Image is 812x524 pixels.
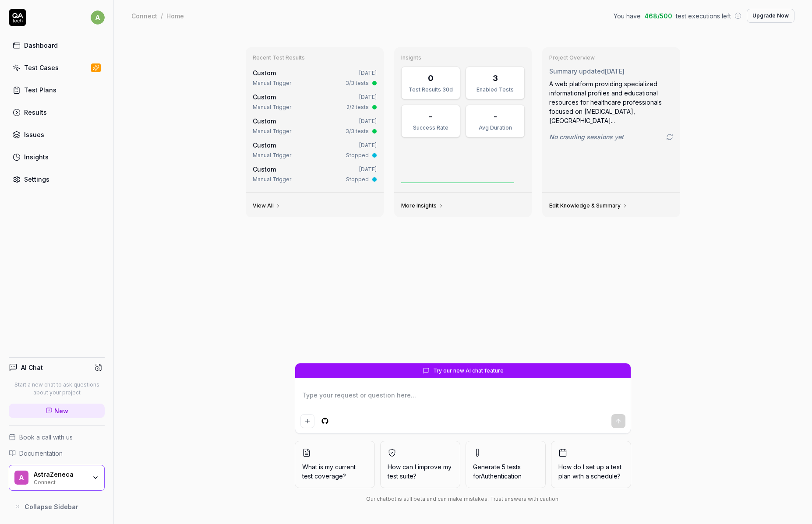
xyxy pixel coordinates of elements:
[471,86,519,94] div: Enabled Tests
[359,142,377,148] time: [DATE]
[428,72,434,84] div: 0
[549,79,673,125] div: A web platform providing specialized informational profiles and educational resources for healthc...
[473,463,522,480] span: Generate 5 tests for Authentication
[253,141,276,149] span: Custom
[747,9,794,23] button: Upgrade Now
[34,471,86,478] div: AstraZeneca
[614,11,641,21] span: You have
[407,86,455,94] div: Test Results 30d
[251,163,378,185] a: Custom[DATE]Manual TriggerStopped
[9,381,105,397] p: Start a new chat to ask questions about your project
[9,59,105,76] a: Test Cases
[54,406,68,415] span: New
[549,132,624,141] span: No crawling sessions yet
[24,152,49,162] div: Insights
[644,11,672,21] span: 468 / 500
[549,54,673,61] h3: Project Overview
[253,117,276,125] span: Custom
[388,462,453,481] span: How can I improve my test suite?
[34,478,86,485] div: Connect
[9,126,105,143] a: Issues
[407,124,455,132] div: Success Rate
[253,54,377,61] h3: Recent Test Results
[24,63,59,72] div: Test Cases
[251,91,378,113] a: Custom[DATE]Manual Trigger2/2 tests
[19,449,63,458] span: Documentation
[91,11,105,25] span: a
[295,441,375,488] button: What is my current test coverage?
[359,94,377,100] time: [DATE]
[429,110,432,122] div: -
[551,441,631,488] button: How do I set up a test plan with a schedule?
[300,414,314,428] button: Add attachment
[471,124,519,132] div: Avg Duration
[9,104,105,121] a: Results
[9,404,105,418] a: New
[253,176,291,183] div: Manual Trigger
[251,115,378,137] a: Custom[DATE]Manual Trigger3/3 tests
[253,202,281,209] a: View All
[9,148,105,165] a: Insights
[251,139,378,161] a: Custom[DATE]Manual TriggerStopped
[549,202,628,209] a: Edit Knowledge & Summary
[24,85,56,95] div: Test Plans
[346,176,369,183] div: Stopped
[346,79,369,87] div: 3/3 tests
[346,151,369,159] div: Stopped
[253,79,291,87] div: Manual Trigger
[493,72,498,84] div: 3
[253,103,291,111] div: Manual Trigger
[24,41,58,50] div: Dashboard
[91,9,105,26] button: a
[24,175,49,184] div: Settings
[295,495,631,503] div: Our chatbot is still beta and can make mistakes. Trust answers with caution.
[605,67,625,75] time: [DATE]
[9,171,105,188] a: Settings
[359,70,377,76] time: [DATE]
[9,81,105,98] a: Test Plans
[558,462,624,481] span: How do I set up a test plan with a schedule?
[253,151,291,159] div: Manual Trigger
[131,11,157,20] div: Connect
[549,67,605,75] span: Summary updated
[359,118,377,124] time: [DATE]
[9,465,105,491] button: AAstraZenecaConnect
[19,433,73,442] span: Book a call with us
[346,127,369,135] div: 3/3 tests
[253,127,291,135] div: Manual Trigger
[161,11,163,20] div: /
[401,202,444,209] a: More Insights
[359,166,377,172] time: [DATE]
[9,498,105,515] button: Collapse Sidebar
[21,363,43,372] h4: AI Chat
[14,471,28,485] span: A
[9,449,105,458] a: Documentation
[253,93,276,101] span: Custom
[346,103,369,111] div: 2/2 tests
[166,11,184,20] div: Home
[253,69,276,77] span: Custom
[251,67,378,89] a: Custom[DATE]Manual Trigger3/3 tests
[380,441,460,488] button: How can I improve my test suite?
[9,433,105,442] a: Book a call with us
[253,165,276,173] span: Custom
[25,502,78,511] span: Collapse Sidebar
[494,110,497,122] div: -
[676,11,731,21] span: test executions left
[24,130,44,139] div: Issues
[9,37,105,54] a: Dashboard
[433,367,504,375] span: Try our new AI chat feature
[24,108,47,117] div: Results
[666,134,673,141] a: Go to crawling settings
[401,54,525,61] h3: Insights
[466,441,546,488] button: Generate 5 tests forAuthentication
[302,462,367,481] span: What is my current test coverage?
